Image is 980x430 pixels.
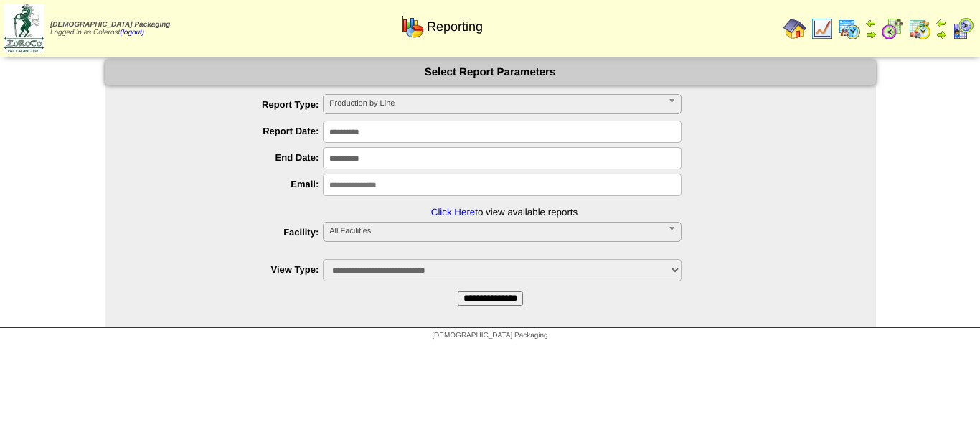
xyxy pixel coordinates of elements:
[329,223,662,240] span: All Facilities
[133,264,324,275] label: View Type:
[133,99,324,110] label: Report Type:
[881,17,904,40] img: calendarblend.gif
[133,126,324,136] label: Report Date:
[50,21,170,29] span: [DEMOGRAPHIC_DATA] Packaging
[120,29,144,37] a: (logout)
[329,95,662,112] span: Production by Line
[432,332,547,340] span: [DEMOGRAPHIC_DATA] Packaging
[783,17,806,40] img: home.gif
[936,29,947,40] img: arrowright.gif
[401,15,424,38] img: graph.gif
[133,174,876,218] li: to view available reports
[431,207,475,218] a: Click Here
[811,17,834,40] img: line_graph.gif
[865,29,877,40] img: arrowright.gif
[936,17,947,29] img: arrowleft.gif
[133,227,324,238] label: Facility:
[865,17,877,29] img: arrowleft.gif
[951,17,974,40] img: calendarcustomer.gif
[4,4,44,52] img: zoroco-logo-small.webp
[133,152,324,163] label: End Date:
[838,17,861,40] img: calendarprod.gif
[133,179,324,190] label: Email:
[427,19,483,34] span: Reporting
[908,17,931,40] img: calendarinout.gif
[105,60,876,85] div: Select Report Parameters
[50,21,170,37] span: Logged in as Colerost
